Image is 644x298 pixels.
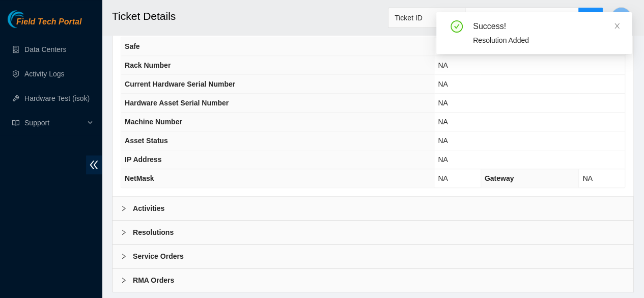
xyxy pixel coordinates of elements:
[24,94,90,102] a: Hardware Test (isok)
[582,174,592,182] span: NA
[438,99,447,107] span: NA
[438,61,447,69] span: NA
[613,22,621,30] span: close
[438,155,447,164] span: NA
[121,277,127,283] span: right
[113,197,633,220] div: Activities
[125,99,229,107] span: Hardware Asset Serial Number
[86,155,102,174] span: double-left
[619,11,624,24] span: B
[121,253,127,259] span: right
[438,118,447,126] span: NA
[133,203,164,214] b: Activities
[485,174,514,182] span: Gateway
[395,10,459,25] span: Ticket ID
[611,7,631,28] button: B
[8,18,81,32] a: Akamai TechnologiesField Tech Portal
[125,118,182,126] span: Machine Number
[125,155,161,164] span: IP Address
[8,10,51,28] img: Akamai Technologies
[125,137,168,145] span: Asset Status
[133,227,174,238] b: Resolutions
[24,113,85,133] span: Support
[438,137,447,145] span: NA
[24,45,66,53] a: Data Centers
[12,119,19,126] span: read
[121,229,127,235] span: right
[133,251,184,262] b: Service Orders
[451,20,463,33] span: check-circle
[24,70,65,78] a: Activity Logs
[121,205,127,211] span: right
[125,42,140,50] span: Safe
[473,35,620,46] div: Resolution Added
[125,61,171,69] span: Rack Number
[578,8,603,28] button: search
[113,221,633,244] div: Resolutions
[113,268,633,292] div: RMA Orders
[438,80,447,88] span: NA
[113,245,633,268] div: Service Orders
[125,80,235,88] span: Current Hardware Serial Number
[473,20,620,33] div: Success!
[438,174,447,182] span: NA
[465,8,579,28] input: Enter text here...
[125,174,154,182] span: NetMask
[133,275,174,286] b: RMA Orders
[16,17,81,27] span: Field Tech Portal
